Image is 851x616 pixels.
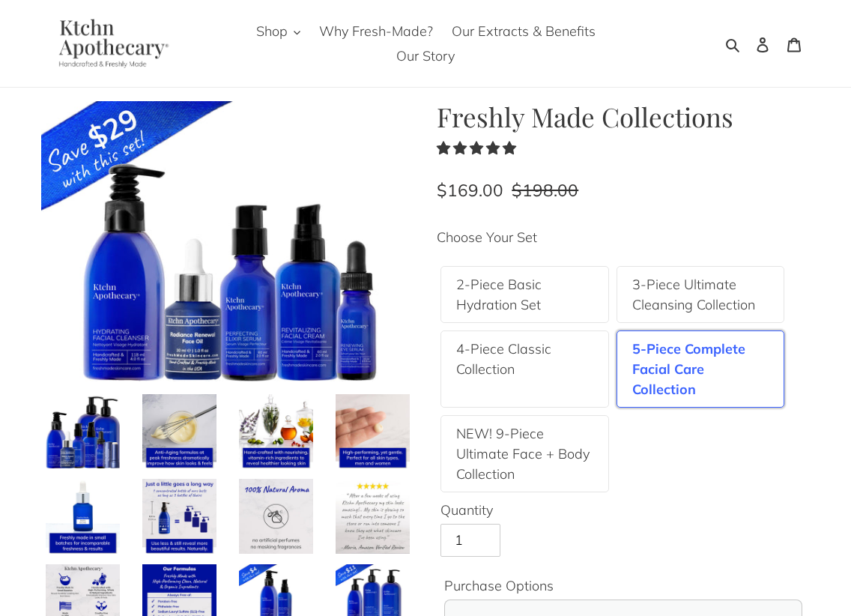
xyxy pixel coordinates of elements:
img: Ktchn Apothecary [41,19,180,67]
img: Load image into Gallery viewer, Freshly Made Collections [141,477,219,555]
span: Our Story [396,47,455,65]
legend: Purchase Options [444,576,554,596]
img: Freshly Made Collections [41,101,414,381]
h1: Freshly Made Collections [437,101,810,133]
a: Our Extracts & Benefits [444,19,603,43]
span: 4.83 stars [437,139,520,157]
img: Load image into Gallery viewer, Freshly Made Collections [334,393,412,471]
label: 4-Piece Classic Collection [456,339,593,379]
label: 2-Piece Basic Hydration Set [456,274,593,315]
label: Quantity [440,500,806,520]
img: Load image into Gallery viewer, Freshly Made Collections [44,477,122,555]
img: Load image into Gallery viewer, Freshly Made Collections [237,393,315,471]
img: Load image into Gallery viewer, Freshly Made Collections [44,393,122,471]
img: Load image into Gallery viewer, Freshly Made Collections [334,477,412,555]
label: NEW! 9-Piece Ultimate Face + Body Collection [456,423,593,484]
span: Our Extracts & Benefits [452,22,596,40]
button: Shop [249,19,308,43]
span: Why Fresh-Made? [319,22,433,40]
img: Load image into Gallery viewer, Freshly Made Collections [141,393,219,471]
span: Shop [256,22,288,40]
label: Choose Your Set [437,227,810,247]
a: Our Story [389,43,462,68]
s: $198.00 [512,179,578,201]
span: $169.00 [437,179,503,201]
label: 5-Piece Complete Facial Care Collection [632,339,769,399]
label: 3-Piece Ultimate Cleansing Collection [632,274,769,315]
a: Why Fresh-Made? [312,19,440,43]
img: Load image into Gallery viewer, Freshly Made Collections [237,477,315,555]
